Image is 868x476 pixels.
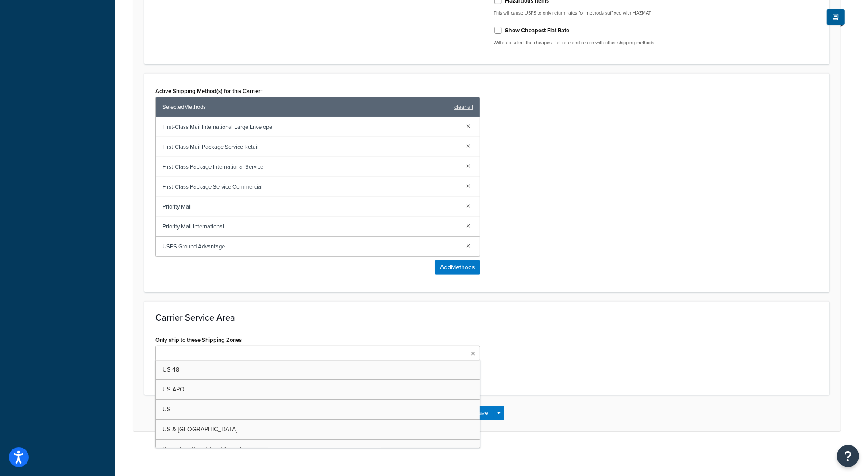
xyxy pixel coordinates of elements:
button: AddMethods [435,260,480,275]
span: US 48 [162,365,179,374]
span: Priority Mail [162,201,459,213]
span: First-Class Mail Package Service Retail [162,141,459,153]
button: Show Help Docs [827,9,845,25]
span: First-Class Package International Service [162,161,459,173]
span: US [162,405,170,414]
a: US 48 [156,360,480,379]
a: clear all [454,101,473,113]
h3: Carrier Service Area [155,313,818,322]
a: US [156,400,480,419]
button: Save [470,406,494,420]
label: Active Shipping Method(s) for this Carrier [155,88,263,95]
span: Selected Methods [162,101,450,113]
a: US APO [156,380,480,399]
p: Will auto select the cheapest flat rate and return with other shipping methods [494,39,818,46]
span: US APO [162,385,185,394]
button: Open Resource Center [837,445,859,467]
span: First-Class Package Service Commercial [162,181,459,193]
p: This will cause USPS to only return rates for methods suffixed with HAZMAT [494,10,818,16]
a: Panenka - Countries Allowed [156,440,480,459]
label: Only ship to these Shipping Zones [155,337,242,343]
span: USPS Ground Advantage [162,240,459,253]
a: US & [GEOGRAPHIC_DATA] [156,420,480,439]
span: Priority Mail International [162,221,459,233]
span: Panenka - Countries Allowed [162,445,241,454]
span: First-Class Mail International Large Envelope [162,121,459,133]
span: US & [GEOGRAPHIC_DATA] [162,425,237,434]
label: Show Cheapest Flat Rate [505,27,569,35]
